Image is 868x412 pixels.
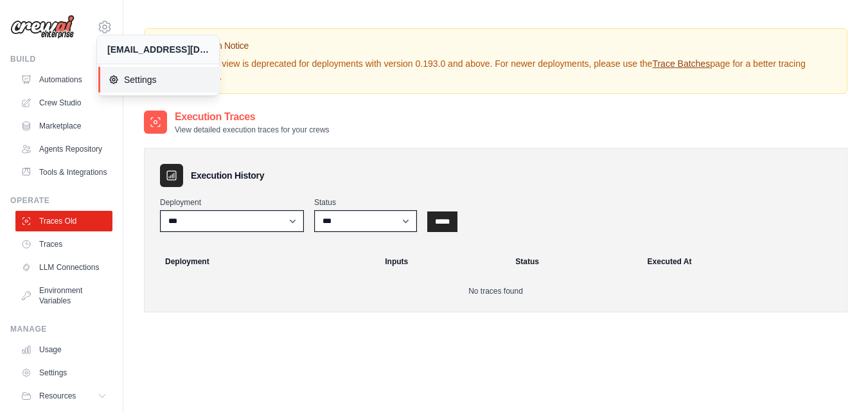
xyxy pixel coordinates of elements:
[175,125,330,135] p: View detailed execution traces for your crews
[39,391,76,401] span: Resources
[175,109,330,125] h2: Execution Traces
[175,39,837,52] h3: Deprecation Notice
[98,67,220,93] a: Settings
[175,57,837,83] p: This traces view is deprecated for deployments with version 0.193.0 and above. For newer deployme...
[15,69,112,90] a: Automations
[10,195,112,206] div: Operate
[160,286,831,296] p: No traces found
[15,116,112,136] a: Marketplace
[150,247,377,276] th: Deployment
[15,280,112,311] a: Environment Variables
[15,386,112,406] button: Resources
[15,363,112,383] a: Settings
[508,247,639,276] th: Status
[652,58,710,69] a: Trace Batches
[15,139,112,159] a: Agents Repository
[10,15,75,39] img: Logo
[377,247,508,276] th: Inputs
[314,197,417,208] label: Status
[109,73,210,86] span: Settings
[15,234,112,255] a: Traces
[640,247,842,276] th: Executed At
[160,197,304,208] label: Deployment
[191,169,264,182] h3: Execution History
[15,211,112,231] a: Traces Old
[15,257,112,278] a: LLM Connections
[15,162,112,183] a: Tools & Integrations
[10,54,112,64] div: Build
[10,324,112,334] div: Manage
[107,43,209,56] div: [EMAIL_ADDRESS][DOMAIN_NAME]
[15,339,112,360] a: Usage
[15,93,112,113] a: Crew Studio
